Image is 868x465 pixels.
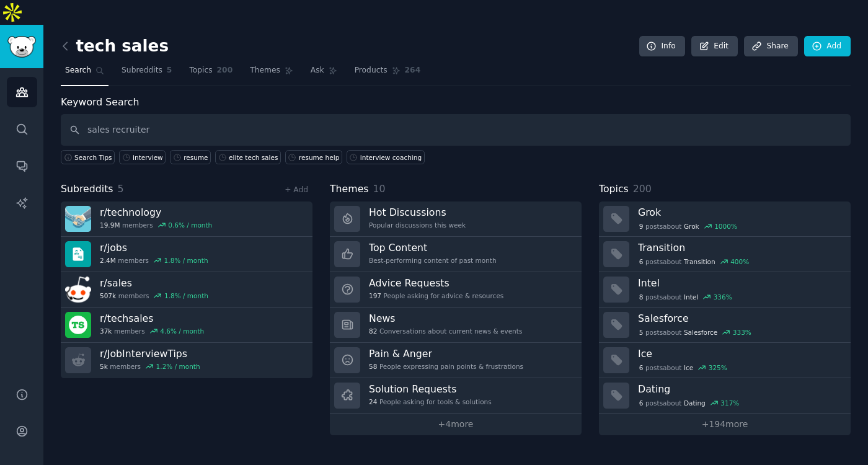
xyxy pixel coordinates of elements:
a: News82Conversations about current news & events [330,308,582,343]
a: Subreddits5 [117,61,176,86]
div: post s about [638,221,738,232]
h3: r/ techsales [100,312,204,325]
span: Ask [311,65,324,76]
a: interview [119,150,166,164]
span: Transition [684,257,715,266]
div: interview coaching [360,153,422,162]
div: post s about [638,256,750,267]
span: Dating [684,399,706,407]
div: 4.6 % / month [160,327,204,335]
h3: r/ JobInterviewTips [100,347,200,360]
div: members [100,256,208,265]
div: 1.8 % / month [164,256,208,265]
span: 82 [369,327,377,335]
a: r/sales507kmembers1.8% / month [61,272,312,308]
a: Add [804,36,851,57]
h3: r/ sales [100,277,208,290]
span: Subreddits [122,65,162,76]
span: 6 [639,363,644,372]
div: members [100,221,212,229]
div: 1000 % [714,222,737,231]
a: Top ContentBest-performing content of past month [330,237,582,272]
span: Search Tips [74,153,112,162]
div: Popular discussions this week [369,221,466,229]
label: Keyword Search [61,96,139,108]
span: Subreddits [61,182,113,197]
a: Products264 [350,61,425,86]
span: 24 [369,397,377,406]
span: 5 [118,183,124,195]
span: 5k [100,362,108,371]
div: members [100,327,204,335]
div: 1.2 % / month [156,362,200,371]
a: r/JobInterviewTips5kmembers1.2% / month [61,343,312,378]
h3: Transition [638,241,842,254]
a: Ask [306,61,342,86]
div: People expressing pain points & frustrations [369,362,523,371]
h3: r/ jobs [100,241,208,254]
h3: r/ technology [100,206,212,219]
a: Themes [246,61,298,86]
a: Search [61,61,108,86]
img: techsales [65,312,91,338]
div: 0.6 % / month [168,221,212,229]
a: Advice Requests197People asking for advice & resources [330,272,582,308]
a: r/techsales37kmembers4.6% / month [61,308,312,343]
span: 200 [217,65,233,76]
a: Salesforce5postsaboutSalesforce333% [599,308,851,343]
h3: Advice Requests [369,277,503,290]
div: post s about [638,397,740,409]
span: 264 [405,65,421,76]
div: Best-performing content of past month [369,256,497,265]
span: 19.9M [100,221,120,229]
span: 5 [167,65,172,76]
span: 9 [639,222,644,231]
a: Dating6postsaboutDating317% [599,378,851,414]
span: Themes [330,182,369,197]
a: r/jobs2.4Mmembers1.8% / month [61,237,312,272]
img: technology [65,206,91,232]
div: elite tech sales [229,153,278,162]
span: Ice [684,363,693,372]
span: Topics [189,65,212,76]
span: 5 [639,328,644,337]
a: Hot DiscussionsPopular discussions this week [330,201,582,237]
input: Keyword search in audience [61,114,851,146]
span: Products [355,65,387,76]
span: Topics [599,182,629,197]
a: +194more [599,414,851,435]
a: +4more [330,414,582,435]
div: 400 % [730,257,749,266]
h3: Ice [638,347,842,360]
img: GummySearch logo [7,36,36,58]
div: People asking for advice & resources [369,291,503,300]
span: 6 [639,257,644,266]
a: + Add [285,185,308,194]
a: Solution Requests24People asking for tools & solutions [330,378,582,414]
h3: Intel [638,277,842,290]
div: post s about [638,362,728,373]
span: 2.4M [100,256,116,265]
span: Search [65,65,91,76]
h3: Dating [638,383,842,396]
span: 197 [369,291,381,300]
a: Pain & Anger58People expressing pain points & frustrations [330,343,582,378]
div: post s about [638,291,733,303]
span: 200 [633,183,652,195]
div: members [100,291,208,300]
h3: Top Content [369,241,497,254]
img: jobs [65,241,91,267]
a: Transition6postsaboutTransition400% [599,237,851,272]
div: 325 % [709,363,727,372]
span: 507k [100,291,116,300]
a: resume help [285,150,342,164]
a: resume [170,150,211,164]
span: Intel [684,293,698,301]
span: 10 [373,183,386,195]
a: Intel8postsaboutIntel336% [599,272,851,308]
div: 336 % [714,293,732,301]
div: 333 % [733,328,751,337]
h3: Hot Discussions [369,206,466,219]
span: 37k [100,327,112,335]
span: Salesforce [684,328,717,337]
